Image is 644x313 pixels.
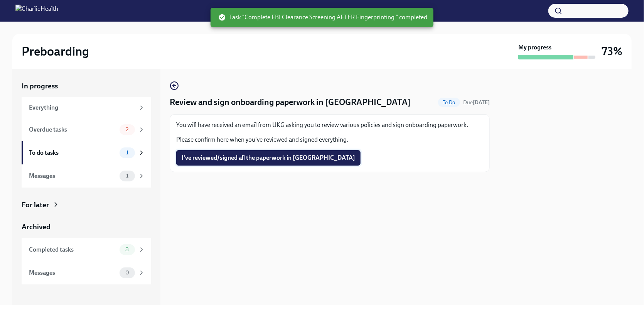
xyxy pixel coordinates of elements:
span: Due [463,99,490,106]
a: Everything [22,97,151,118]
p: You will have received an email from UKG asking you to review various policies and sign onboardin... [176,121,483,129]
a: To do tasks1 [22,141,151,164]
div: Messages [29,269,116,277]
p: Please confirm here when you've reviewed and signed everything. [176,135,483,144]
a: In progress [22,81,151,91]
span: 8 [121,247,133,252]
span: September 15th, 2025 08:00 [463,99,490,106]
img: CharlieHealth [15,5,58,17]
div: Overdue tasks [29,125,116,134]
a: Messages0 [22,261,151,284]
button: I've reviewed/signed all the paperwork in [GEOGRAPHIC_DATA] [176,150,361,166]
span: 1 [121,150,133,156]
h3: 73% [602,44,622,58]
div: Messages [29,172,116,180]
span: 1 [121,173,133,179]
span: Task "Complete FBI Clearance Screening AFTER Fingerprinting " completed [218,13,427,22]
a: Messages1 [22,164,151,188]
a: Archived [22,222,151,232]
a: Completed tasks8 [22,238,151,261]
a: Overdue tasks2 [22,118,151,141]
span: 2 [121,127,133,132]
h4: Review and sign onboarding paperwork in [GEOGRAPHIC_DATA] [170,96,411,108]
strong: My progress [518,43,551,52]
strong: [DATE] [473,99,490,106]
div: Completed tasks [29,245,116,254]
h2: Preboarding [22,44,89,59]
div: For later [22,200,49,210]
span: I've reviewed/signed all the paperwork in [GEOGRAPHIC_DATA] [182,154,355,162]
span: 0 [121,270,134,276]
span: To Do [438,100,460,105]
div: To do tasks [29,149,116,157]
div: Everything [29,103,135,112]
a: For later [22,200,151,210]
